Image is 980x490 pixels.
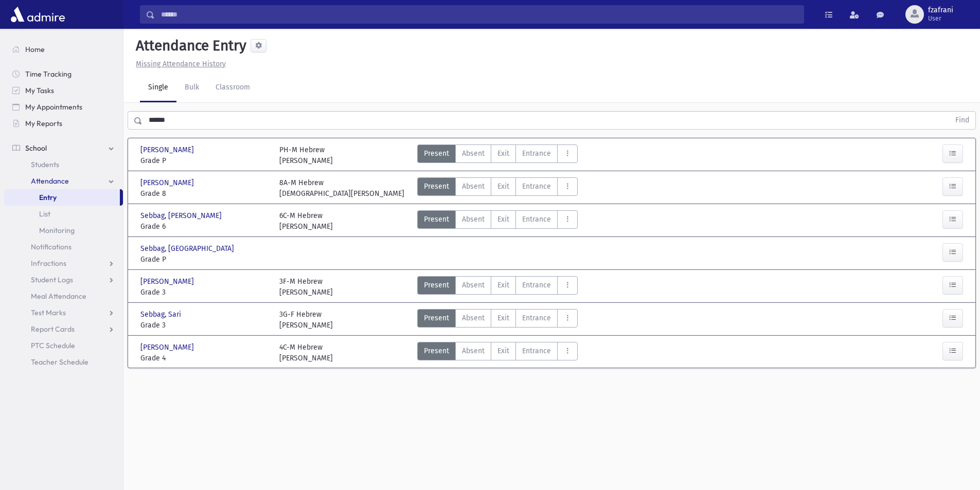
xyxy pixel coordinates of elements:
a: Students [4,156,123,173]
span: Exit [497,313,509,323]
a: Monitoring [4,222,123,239]
div: 3F-M Hebrew [PERSON_NAME] [279,276,333,298]
a: Notifications [4,239,123,255]
span: Students [31,160,59,169]
button: Find [949,112,975,129]
a: Student Logs [4,271,123,288]
div: AttTypes [417,177,578,199]
span: Absent [462,280,485,291]
span: Entry [39,193,57,202]
div: AttTypes [417,144,578,166]
span: Exit [497,346,509,356]
span: Absent [462,181,485,192]
span: Absent [462,214,485,225]
span: My Tasks [25,86,54,95]
span: Grade 6 [140,221,269,232]
a: Meal Attendance [4,288,123,304]
a: Attendance [4,173,123,189]
a: List [4,206,123,222]
span: Report Cards [31,324,75,334]
span: Grade P [140,155,269,166]
span: Exit [497,181,509,192]
div: AttTypes [417,276,578,298]
span: Absent [462,148,485,159]
a: Time Tracking [4,66,123,82]
span: Present [424,346,449,356]
span: Entrance [522,181,551,192]
div: PH-M Hebrew [PERSON_NAME] [279,144,333,166]
span: Time Tracking [25,69,72,79]
span: Entrance [522,280,551,291]
span: Notifications [31,242,72,251]
span: My Appointments [25,102,82,112]
a: Single [140,74,176,102]
span: Entrance [522,346,551,356]
a: Entry [4,189,120,206]
span: Infractions [31,259,66,268]
span: Test Marks [31,308,66,317]
span: Grade P [140,254,269,265]
img: AdmirePro [8,4,67,25]
a: Infractions [4,255,123,271]
a: Report Cards [4,321,123,337]
a: Bulk [176,74,207,102]
span: Exit [497,148,509,159]
span: Meal Attendance [31,292,86,301]
a: Classroom [207,74,258,102]
a: Test Marks [4,304,123,321]
span: Grade 4 [140,353,269,364]
div: AttTypes [417,210,578,232]
span: Entrance [522,313,551,323]
span: Present [424,181,449,192]
div: 4C-M Hebrew [PERSON_NAME] [279,342,333,364]
span: Grade 8 [140,188,269,199]
input: Search [155,5,804,24]
span: Attendance [31,176,69,186]
a: Teacher Schedule [4,354,123,370]
a: My Reports [4,115,123,132]
span: Absent [462,346,485,356]
span: [PERSON_NAME] [140,177,196,188]
span: fzafrani [928,6,953,14]
span: PTC Schedule [31,341,75,350]
span: [PERSON_NAME] [140,342,196,353]
span: List [39,209,50,219]
span: [PERSON_NAME] [140,144,196,155]
span: User [928,14,953,23]
span: Entrance [522,214,551,225]
h5: Attendance Entry [132,37,246,55]
span: Exit [497,214,509,225]
a: School [4,140,123,156]
span: Present [424,280,449,291]
span: Entrance [522,148,551,159]
div: AttTypes [417,342,578,364]
span: Teacher Schedule [31,357,88,367]
a: Home [4,41,123,58]
span: My Reports [25,119,62,128]
div: 6C-M Hebrew [PERSON_NAME] [279,210,333,232]
u: Missing Attendance History [136,60,226,68]
span: Sebbag, [PERSON_NAME] [140,210,224,221]
span: Home [25,45,45,54]
span: [PERSON_NAME] [140,276,196,287]
span: Present [424,313,449,323]
span: Grade 3 [140,320,269,331]
span: Exit [497,280,509,291]
a: Missing Attendance History [132,60,226,68]
span: School [25,143,47,153]
a: PTC Schedule [4,337,123,354]
span: Monitoring [39,226,75,235]
span: Absent [462,313,485,323]
span: Sebbag, [GEOGRAPHIC_DATA] [140,243,236,254]
span: Student Logs [31,275,73,284]
div: AttTypes [417,309,578,331]
span: Grade 3 [140,287,269,298]
div: 8A-M Hebrew [DEMOGRAPHIC_DATA][PERSON_NAME] [279,177,404,199]
a: My Tasks [4,82,123,99]
span: Sebbag, Sari [140,309,183,320]
div: 3G-F Hebrew [PERSON_NAME] [279,309,333,331]
span: Present [424,214,449,225]
span: Present [424,148,449,159]
a: My Appointments [4,99,123,115]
